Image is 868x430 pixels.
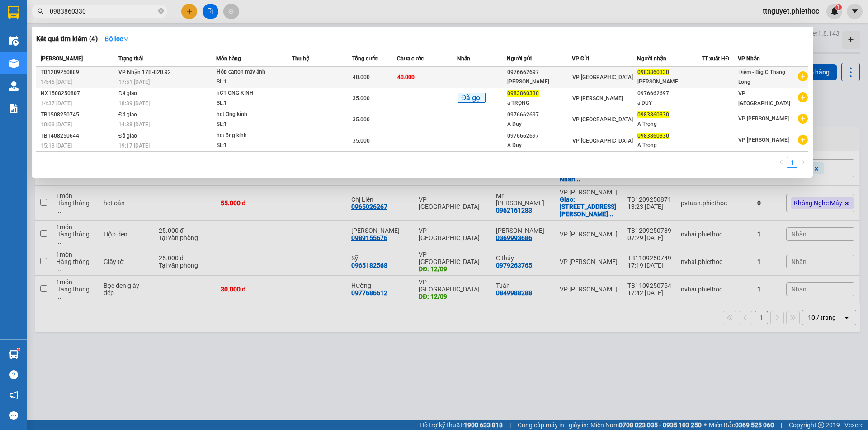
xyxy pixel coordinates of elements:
[118,111,137,118] span: Đã giao
[637,55,666,62] span: Người nhận
[217,67,284,77] div: Hộp carton máy ảnh
[637,120,702,129] div: A Trọng
[702,55,729,62] span: TT xuất HĐ
[41,100,72,106] span: 14:37 [DATE]
[507,141,571,150] div: A Duy
[507,55,532,62] span: Người gửi
[9,36,19,46] img: warehouse-icon
[41,110,116,120] div: TB1508250745
[36,34,98,44] h3: Kết quả tìm kiếm ( 4 )
[118,55,143,62] span: Trạng thái
[9,81,19,91] img: warehouse-icon
[507,68,571,77] div: 0976662697
[118,133,137,139] span: Đã giao
[637,141,702,150] div: A Trọng
[217,77,284,87] div: SL: 1
[41,55,83,62] span: [PERSON_NAME]
[507,98,571,108] div: a TRỌNG
[787,157,797,168] li: 1
[798,92,808,102] span: plus-circle
[9,411,18,420] span: message
[217,110,284,120] div: hct Ống kính
[217,120,284,129] div: SL: 1
[797,157,808,168] button: right
[105,35,129,42] strong: Bộ lọc
[158,8,164,14] span: close-circle
[217,88,284,98] div: hCT ONG KINH
[637,98,702,108] div: a DUY
[507,110,571,120] div: 0976662697
[123,36,129,42] span: down
[98,32,137,46] button: Bộ lọcdown
[776,157,787,168] button: left
[118,69,171,75] span: VP Nhận 17B-020.92
[41,68,116,77] div: TB1209250889
[41,143,72,149] span: 15:13 [DATE]
[158,7,164,16] span: close-circle
[637,133,669,139] span: 0983860330
[9,391,18,399] span: notification
[457,55,470,62] span: Nhãn
[798,71,808,81] span: plus-circle
[738,116,789,122] span: VP [PERSON_NAME]
[41,79,72,85] span: 14:45 [DATE]
[217,98,284,108] div: SL: 1
[778,159,784,165] span: left
[458,93,486,103] span: Đã gọi
[797,157,808,168] li: Next Page
[38,8,44,14] span: search
[572,74,633,80] span: VP [GEOGRAPHIC_DATA]
[776,157,787,168] li: Previous Page
[572,116,633,123] span: VP [GEOGRAPHIC_DATA]
[292,55,309,62] span: Thu hộ
[118,79,150,85] span: 17:51 [DATE]
[216,55,241,62] span: Món hàng
[738,69,785,85] span: Điểm - Big C Thăng Long
[397,74,415,80] span: 40.000
[17,348,20,351] sup: 1
[738,90,790,106] span: VP [GEOGRAPHIC_DATA]
[507,90,539,97] span: 0983860330
[353,138,370,144] span: 35.000
[787,157,797,167] a: 1
[800,159,806,165] span: right
[507,120,571,129] div: A Duy
[507,131,571,141] div: 0976662697
[118,143,150,149] span: 19:17 [DATE]
[637,77,702,87] div: [PERSON_NAME]
[507,77,571,87] div: [PERSON_NAME]
[217,141,284,151] div: SL: 1
[118,100,150,106] span: 18:39 [DATE]
[8,6,19,19] img: logo-vxr
[50,6,156,16] input: Tìm tên, số ĐT hoặc mã đơn
[637,89,702,98] div: 0976662697
[9,370,18,379] span: question-circle
[353,74,370,80] span: 40.000
[572,138,633,144] span: VP [GEOGRAPHIC_DATA]
[798,135,808,145] span: plus-circle
[637,111,669,118] span: 0983860330
[352,55,378,62] span: Tổng cước
[738,137,789,143] span: VP [PERSON_NAME]
[118,90,137,97] span: Đã giao
[397,55,424,62] span: Chưa cước
[217,131,284,141] div: hct ống kính
[572,95,623,102] span: VP [PERSON_NAME]
[9,350,19,359] img: warehouse-icon
[353,95,370,102] span: 35.000
[9,59,19,68] img: warehouse-icon
[572,55,589,62] span: VP Gửi
[41,121,72,128] span: 10:09 [DATE]
[41,131,116,141] div: TB1408250644
[9,104,19,113] img: solution-icon
[41,89,116,98] div: NX1508250807
[798,114,808,124] span: plus-circle
[353,116,370,123] span: 35.000
[118,121,150,128] span: 14:38 [DATE]
[637,69,669,75] span: 0983860330
[738,55,760,62] span: VP Nhận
